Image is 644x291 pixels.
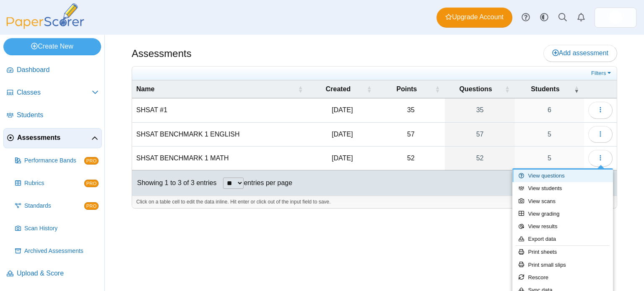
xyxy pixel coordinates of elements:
time: Apr 5, 2025 at 9:49 AM [332,155,353,162]
a: Standards PRO [12,196,102,216]
a: Rescore [512,271,613,284]
a: Create New [3,38,101,55]
td: 52 [377,147,445,170]
span: Students [531,85,559,93]
a: Scan History [12,219,102,239]
a: Upgrade Account [436,8,512,28]
a: Archived Assessments [12,241,102,261]
a: 6 [515,98,584,122]
a: PaperScorer [3,23,87,30]
span: Created [326,85,351,93]
span: Students : Activate to remove sorting [574,80,579,98]
h1: Assessments [132,46,192,61]
span: PRO [84,202,99,210]
a: Classes [3,83,102,103]
span: Upload & Score [17,269,99,278]
a: Dashboard [3,60,102,80]
span: Performance Bands [24,157,84,165]
span: Name [136,85,155,93]
span: Questions [459,85,492,93]
img: PaperScorer [3,3,87,29]
td: SHSAT #1 [132,98,308,122]
a: 52 [445,147,514,170]
span: Assessments [17,133,91,142]
span: Students [17,111,99,120]
span: Rubrics [24,179,84,188]
span: Archived Assessments [24,247,99,255]
a: 5 [515,123,584,146]
time: Mar 29, 2025 at 9:49 AM [332,131,353,138]
a: Filters [589,69,615,77]
div: Click on a table cell to edit the data inline. Hit enter or click out of the input field to save. [132,196,617,208]
span: Name : Activate to sort [298,80,303,98]
span: Dashboard [17,65,99,75]
time: Mar 2, 2025 at 12:23 AM [332,106,353,113]
span: Liberty Tutorial [609,11,622,24]
span: Classes [17,88,92,97]
a: View scans [512,195,613,208]
a: Assessments [3,128,102,148]
span: PRO [84,180,99,187]
a: Export data [512,233,613,245]
a: 57 [445,123,514,146]
div: Showing 1 to 3 of 3 entries [132,170,216,196]
a: Upload & Score [3,264,102,284]
a: View grading [512,208,613,220]
span: PRO [84,157,99,165]
span: Points [397,85,417,93]
a: Alerts [572,8,590,27]
span: Upgrade Account [445,13,504,22]
span: Created : Activate to sort [367,80,372,98]
span: Standards [24,202,84,210]
span: Scan History [24,224,99,233]
a: View students [512,182,613,195]
td: 35 [377,98,445,122]
a: View results [512,220,613,233]
a: Print small slips [512,259,613,271]
td: 57 [377,123,445,147]
a: Students [3,106,102,126]
a: View questions [512,170,613,182]
label: entries per page [244,179,292,186]
td: SHSAT BENCHMARK 1 MATH [132,147,308,170]
a: 35 [445,98,514,122]
img: ps.xUw2c5eAvYY5eRM4 [609,11,622,24]
td: SHSAT BENCHMARK 1 ENGLISH [132,123,308,147]
a: Performance Bands PRO [12,151,102,171]
span: Points : Activate to sort [435,80,440,98]
span: Add assessment [552,49,608,57]
a: Add assessment [543,45,617,62]
a: ps.xUw2c5eAvYY5eRM4 [595,8,636,28]
span: Questions : Activate to sort [505,80,510,98]
a: 5 [515,147,584,170]
a: Print sheets [512,246,613,258]
a: Rubrics PRO [12,173,102,193]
